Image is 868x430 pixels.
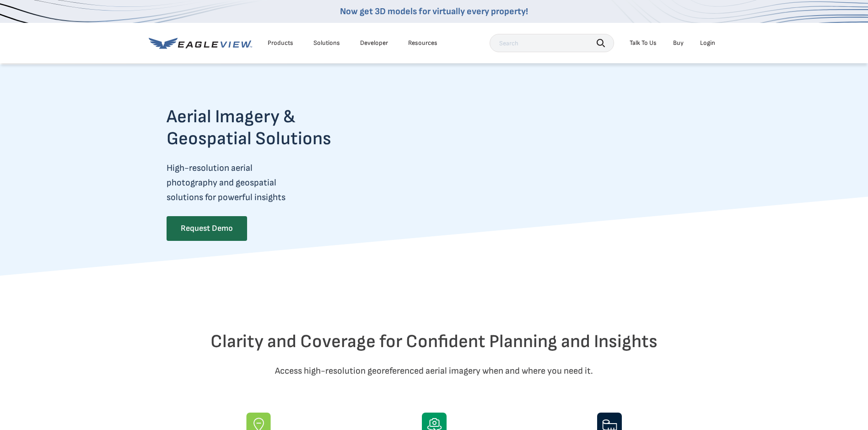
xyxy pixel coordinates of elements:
div: Products [268,39,293,47]
h2: Aerial Imagery & Geospatial Solutions [167,106,367,150]
p: High-resolution aerial photography and geospatial solutions for powerful insights [167,161,367,205]
a: Now get 3D models for virtually every property! [340,6,528,17]
div: Resources [408,39,437,47]
p: Access high-resolution georeferenced aerial imagery when and where you need it. [167,364,702,378]
div: Talk To Us [630,39,657,47]
h2: Clarity and Coverage for Confident Planning and Insights [167,331,702,353]
a: Developer [360,39,388,47]
div: Solutions [313,39,340,47]
div: Login [700,39,715,47]
input: Search [490,34,614,52]
a: Buy [673,39,684,47]
a: Request Demo [167,216,247,241]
